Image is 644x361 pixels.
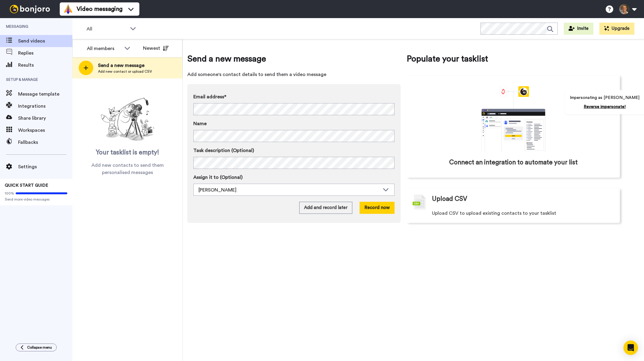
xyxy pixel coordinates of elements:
[299,202,352,214] button: Add and record later
[360,202,395,214] button: Record now
[432,210,556,217] span: Upload CSV to upload existing contacts to your tasklist
[18,37,72,45] span: Send videos
[584,105,626,109] a: Reverse impersonate!
[63,4,73,14] img: vm-color.svg
[18,103,72,110] span: Integrations
[193,93,395,100] label: Email address*
[407,53,620,65] span: Populate your tasklist
[193,147,395,154] label: Task description (Optional)
[96,148,159,157] span: Your tasklist is empty!
[27,345,52,350] span: Collapse menu
[18,49,72,57] span: Replies
[468,86,559,152] div: animation
[98,62,152,69] span: Send a new message
[18,62,72,69] span: Results
[599,23,634,35] button: Upgrade
[187,71,401,78] span: Add someone's contact details to send them a video message
[7,5,52,13] img: bj-logo-header-white.svg
[432,195,467,204] span: Upload CSV
[193,120,207,127] span: Name
[18,163,72,170] span: Settings
[5,191,14,196] span: 100%
[413,195,426,210] img: csv-grey.png
[570,95,639,101] p: Impersonating as [PERSON_NAME]
[187,53,401,65] span: Send a new message
[98,69,152,74] span: Add new contact or upload CSV
[18,115,72,122] span: Share library
[564,23,593,35] button: Invite
[81,162,173,176] span: Add new contacts to send them personalised messages
[449,158,578,167] span: Connect an integration to automate your list
[198,186,380,194] div: [PERSON_NAME]
[138,42,173,54] button: Newest
[18,139,72,146] span: Fallbacks
[5,183,48,188] span: QUICK START GUIDE
[623,340,638,355] div: Open Intercom Messenger
[77,5,122,13] span: Video messaging
[87,45,121,52] div: All members
[97,95,158,144] img: ready-set-action.png
[5,197,68,202] span: Send more video messages
[16,344,57,351] button: Collapse menu
[87,25,127,33] span: All
[18,90,72,98] span: Message template
[193,174,395,181] label: Assign it to (Optional)
[18,127,72,134] span: Workspaces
